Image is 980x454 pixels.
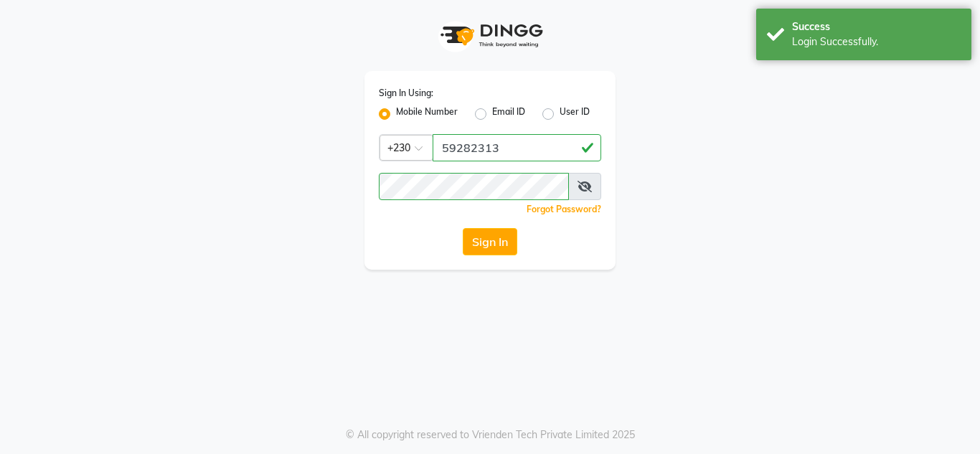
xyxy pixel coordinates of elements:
button: Sign In [463,228,517,255]
label: User ID [560,105,590,123]
input: Username [433,134,601,161]
a: Forgot Password? [527,204,601,214]
label: Mobile Number [396,105,458,123]
img: logo1.svg [433,14,547,57]
div: Success [792,19,961,34]
label: Sign In Using: [379,87,433,100]
input: Username [379,173,569,200]
label: Email ID [492,105,525,123]
div: Login Successfully. [792,34,961,49]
